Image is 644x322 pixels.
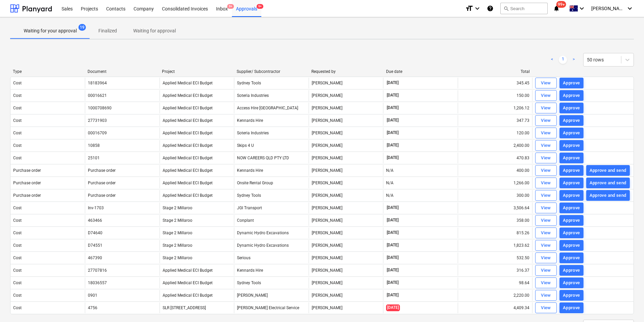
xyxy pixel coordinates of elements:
[535,290,557,301] button: View
[163,243,192,248] span: Stage 2 Millaroo
[13,81,22,85] div: Cost
[559,56,567,64] a: Page 1 is your current page
[535,90,557,101] button: View
[458,290,532,301] div: 2,220.00
[386,168,393,173] div: N/A
[309,252,383,263] div: [PERSON_NAME]
[13,280,22,285] div: Cost
[563,254,580,262] div: Approve
[458,190,532,201] div: 300.00
[563,229,580,237] div: Approve
[88,206,104,210] div: Inv-1703
[563,129,580,137] div: Approve
[234,103,308,113] div: Access Hire [GEOGRAPHIC_DATA]
[163,280,213,285] span: Applied Medical ECI Budget
[163,81,213,85] span: Applied Medical ECI Budget
[559,165,583,176] button: Approve
[535,140,557,151] button: View
[237,69,306,74] div: Supplier/ Subcontractor
[88,131,107,135] div: 00016709
[541,267,551,274] div: View
[563,204,580,212] div: Approve
[548,56,556,64] a: Previous page
[586,165,630,176] button: Approve and send
[309,178,383,188] div: [PERSON_NAME]
[541,117,551,125] div: View
[458,215,532,226] div: 358.00
[386,304,400,311] span: [DATE]
[386,230,399,236] span: [DATE]
[586,190,630,201] button: Approve and send
[458,153,532,163] div: 470.83
[559,215,583,226] button: Approve
[535,115,557,126] button: View
[234,215,308,226] div: Conplant
[163,131,213,135] span: Applied Medical ECI Budget
[88,305,97,310] div: 4756
[465,4,473,12] i: format_size
[541,304,551,312] div: View
[591,6,625,11] span: [PERSON_NAME]
[88,181,116,185] div: Purchase order
[309,215,383,226] div: [PERSON_NAME]
[458,165,532,176] div: 400.00
[563,179,580,187] div: Approve
[234,128,308,138] div: Soteria Industries
[535,240,557,251] button: View
[541,279,551,287] div: View
[98,27,117,34] p: Finalized
[24,27,77,34] p: Waiting for your approval
[88,168,116,173] div: Purchase order
[541,292,551,299] div: View
[13,231,22,235] div: Cost
[309,203,383,213] div: [PERSON_NAME]
[88,106,112,110] div: 1000708690
[234,277,308,288] div: Sydney Tools
[309,302,383,313] div: [PERSON_NAME]
[563,267,580,274] div: Approve
[309,190,383,201] div: [PERSON_NAME]
[88,293,97,298] div: 0901
[386,92,399,98] span: [DATE]
[590,192,626,199] div: Approve and send
[541,192,551,199] div: View
[309,128,383,138] div: [PERSON_NAME]
[458,302,532,313] div: 4,409.34
[535,252,557,263] button: View
[559,78,583,88] button: Approve
[163,193,213,198] span: Applied Medical ECI Budget
[386,267,399,273] span: [DATE]
[535,153,557,163] button: View
[88,193,116,198] div: Purchase order
[541,104,551,112] div: View
[386,255,399,261] span: [DATE]
[563,92,580,100] div: Approve
[541,129,551,137] div: View
[234,203,308,213] div: JGI Transport
[563,104,580,112] div: Approve
[386,292,399,298] span: [DATE]
[13,106,22,110] div: Cost
[13,168,41,173] div: Purchase order
[535,265,557,276] button: View
[163,206,192,210] span: Stage 2 Millaroo
[163,231,192,235] span: Stage 2 Millaroo
[163,181,213,185] span: Applied Medical ECI Budget
[458,265,532,276] div: 316.37
[535,302,557,313] button: View
[163,168,213,173] span: Applied Medical ECI Budget
[458,203,532,213] div: 3,506.64
[559,277,583,288] button: Approve
[88,93,107,98] div: 00016621
[13,243,22,248] div: Cost
[163,156,213,160] span: Applied Medical ECI Budget
[13,218,22,223] div: Cost
[563,242,580,249] div: Approve
[234,190,308,201] div: Sydney Tools
[234,90,308,101] div: Soteria Industries
[13,131,22,135] div: Cost
[234,165,308,176] div: Kennards Hire
[541,229,551,237] div: View
[559,302,583,313] button: Approve
[386,242,399,248] span: [DATE]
